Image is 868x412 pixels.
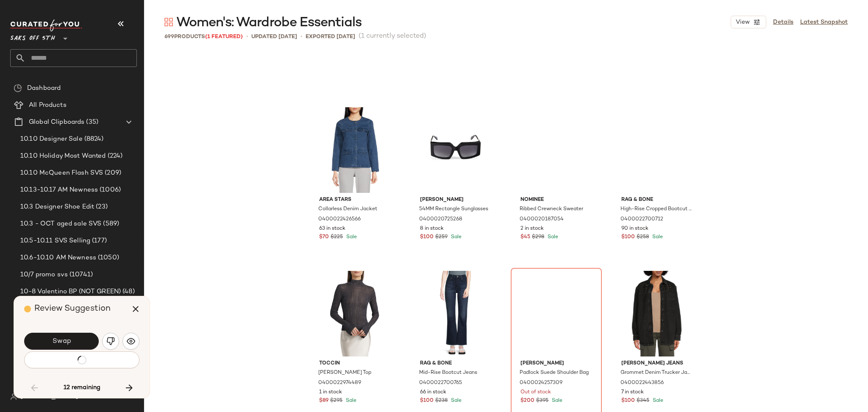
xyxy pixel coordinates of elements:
[251,33,297,41] p: updated [DATE]
[318,216,361,223] span: 0400022426566
[83,134,104,144] span: (8824)
[419,206,488,213] span: 54MM Rectangle Sunglasses
[20,202,94,212] span: 10.3 Designer Shoe Edit
[621,389,644,396] span: 7 in stock
[176,14,362,31] span: Women's: Wardrobe Essentials
[520,206,583,213] span: Ribbed Crewneck Sweater
[34,304,111,313] span: Review Suggestion
[127,337,135,345] img: svg%3e
[319,360,391,367] span: Toccin
[319,397,328,405] span: $89
[520,389,551,396] span: Out of stock
[420,225,444,233] span: 8 in stock
[64,384,100,392] span: 12 remaining
[621,225,648,233] span: 90 in stock
[318,206,377,213] span: Collarless Denim Jacket
[620,216,663,223] span: 0400022700712
[520,379,562,387] span: 0400024257309
[96,253,119,263] span: (1050)
[620,206,692,213] span: High-Rise Cropped Bootcut Jeans
[419,369,477,377] span: Mid-Rise Bootcut Jeans
[731,16,766,28] button: View
[319,389,342,396] span: 1 in stock
[205,34,243,40] span: (1 Featured)
[318,369,371,377] span: [PERSON_NAME] Top
[420,234,434,241] span: $100
[435,234,448,241] span: $259
[20,253,96,263] span: 10.6-10.10 AM Newness
[164,34,174,40] span: 699
[10,29,55,44] span: Saks OFF 5TH
[90,236,107,246] span: (177)
[20,219,101,229] span: 10.3 - OCT aged sale SVS
[536,397,548,405] span: $395
[435,397,448,405] span: $238
[520,360,592,367] span: [PERSON_NAME]
[98,185,121,195] span: (1006)
[106,337,115,345] img: svg%3e
[20,151,106,161] span: 10.10 Holiday Most Wanted
[420,389,446,396] span: 66 in stock
[29,100,67,110] span: All Products
[319,225,345,233] span: 63 in stock
[164,33,243,41] div: Products
[520,397,534,405] span: $200
[20,168,103,178] span: 10.10 McQueen Flash SVS
[20,270,68,280] span: 10/7 promo svs
[520,216,564,223] span: 0400020187054
[420,196,492,204] span: [PERSON_NAME]
[621,196,693,204] span: rag & bone
[164,18,173,26] img: svg%3e
[344,398,356,404] span: Sale
[637,234,649,241] span: $258
[52,337,71,345] span: Swap
[29,117,84,127] span: Global Clipboards
[546,234,558,240] span: Sale
[419,216,462,223] span: 0400020725268
[651,398,663,404] span: Sale
[419,379,462,387] span: 0400022700765
[20,236,90,246] span: 10.5-10.11 SVS Selling
[621,234,635,241] span: $100
[532,234,544,241] span: $298
[20,287,121,297] span: 10-8 Valentino BP (NOT GREEN)
[20,134,83,144] span: 10.10 Designer Sale
[101,219,119,229] span: (589)
[103,168,121,178] span: (209)
[621,360,693,367] span: [PERSON_NAME] Jeans
[520,225,544,233] span: 2 in stock
[121,287,135,297] span: (48)
[68,270,93,280] span: (10741)
[106,151,123,161] span: (224)
[800,18,848,27] a: Latest Snapshot
[20,185,98,195] span: 10.13-10.17 AM Newness
[10,393,17,400] img: svg%3e
[14,84,22,92] img: svg%3e
[520,369,589,377] span: Padlock Suede Shoulder Bag
[620,379,664,387] span: 0400022443856
[735,19,750,26] span: View
[651,234,663,240] span: Sale
[312,271,398,356] img: 0400022974489_MIDNIGHT
[520,234,530,241] span: $45
[306,33,355,41] p: Exported [DATE]
[331,234,343,241] span: $225
[413,271,498,356] img: 0400022700765_BRANSON
[312,107,398,193] img: 0400022426566_DARKBLUE
[550,398,562,404] span: Sale
[84,117,98,127] span: (35)
[621,397,635,405] span: $100
[449,398,462,404] span: Sale
[300,32,302,41] span: •
[319,234,329,241] span: $70
[420,360,492,367] span: rag & bone
[615,271,700,356] img: 0400022443856_OXFORD
[359,31,426,42] span: (1 currently selected)
[27,84,61,93] span: Dashboard
[318,379,361,387] span: 0400022974489
[420,397,434,405] span: $100
[94,202,108,212] span: (23)
[773,18,793,27] a: Details
[246,32,248,41] span: •
[10,19,82,31] img: cfy_white_logo.C9jOOHJF.svg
